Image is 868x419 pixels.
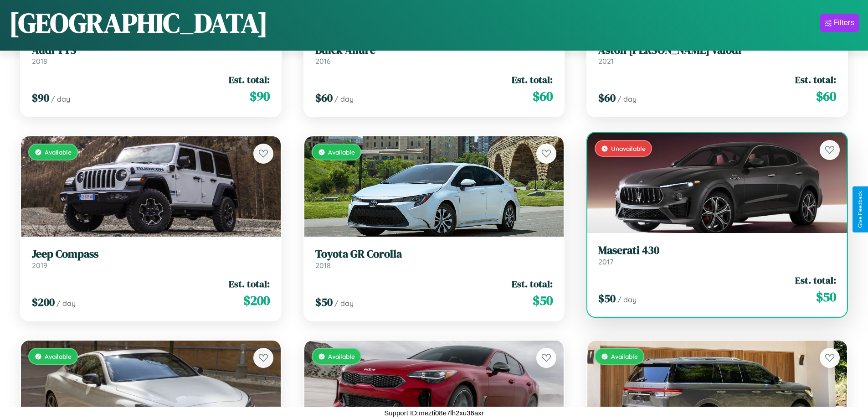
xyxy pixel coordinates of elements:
[611,145,646,152] span: Unavailable
[598,44,836,57] h3: Aston [PERSON_NAME] Valour
[328,352,355,360] span: Available
[32,261,47,270] span: 2019
[45,352,72,360] span: Available
[816,87,836,105] span: $ 60
[598,257,613,266] span: 2017
[250,87,270,105] span: $ 90
[229,277,270,290] span: Est. total:
[32,57,47,66] span: 2018
[598,57,614,66] span: 2021
[598,244,836,257] h3: Maserati 430
[315,44,553,57] h3: Buick Allure
[334,94,354,103] span: / day
[32,90,49,105] span: $ 90
[32,248,270,270] a: Jeep Compass2019
[9,4,268,41] h1: [GEOGRAPHIC_DATA]
[45,148,72,156] span: Available
[56,299,76,308] span: / day
[598,44,836,66] a: Aston [PERSON_NAME] Valour2021
[598,90,616,105] span: $ 60
[315,295,333,310] span: $ 50
[512,73,553,86] span: Est. total:
[328,148,355,156] span: Available
[617,94,637,103] span: / day
[795,274,836,287] span: Est. total:
[617,295,637,304] span: / day
[533,291,553,310] span: $ 50
[384,407,483,419] p: Support ID: mezti08e7lh2xu36axr
[820,14,859,32] button: Filters
[315,248,553,270] a: Toyota GR Corolla2018
[32,44,270,66] a: Audi TTS2018
[315,248,553,261] h3: Toyota GR Corolla
[32,44,270,57] h3: Audi TTS
[857,191,863,228] div: Give Feedback
[51,94,70,103] span: / day
[334,299,354,308] span: / day
[315,44,553,66] a: Buick Allure2016
[816,288,836,306] span: $ 50
[32,248,270,261] h3: Jeep Compass
[32,295,55,310] span: $ 200
[611,352,638,360] span: Available
[315,261,331,270] span: 2018
[243,291,270,310] span: $ 200
[598,291,616,306] span: $ 50
[533,87,553,105] span: $ 60
[833,18,854,27] div: Filters
[512,277,553,290] span: Est. total:
[315,90,333,105] span: $ 60
[229,73,270,86] span: Est. total:
[598,244,836,266] a: Maserati 4302017
[315,57,331,66] span: 2016
[795,73,836,86] span: Est. total:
